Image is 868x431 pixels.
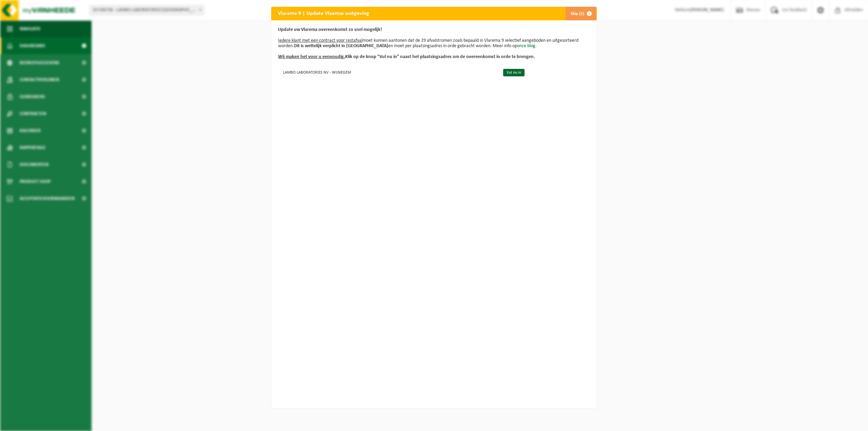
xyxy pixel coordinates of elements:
u: Wij maken het voor u eenvoudig. [278,54,345,59]
u: Iedere klant met een contract voor restafval [278,38,362,43]
b: Klik op de knop "Vul nu in" naast het plaatsingsadres om de overeenkomst in orde te brengen. [278,54,535,59]
p: moet kunnen aantonen dat de 29 afvalstromen zoals bepaald in Vlarema 9 selectief aangeboden en ui... [278,27,590,60]
a: onze blog. [517,43,537,49]
td: LAMBO LABORATORIES NV - WIJNEGEM [278,67,497,78]
b: Update uw Vlarema overeenkomst zo snel mogelijk! [278,27,382,32]
a: Vul nu in [503,69,525,76]
button: Skip (2) [565,7,596,20]
h2: Vlarema 9 | Update Vlaamse wetgeving [271,7,376,20]
b: Dit is wettelijk verplicht in [GEOGRAPHIC_DATA] [294,43,388,49]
